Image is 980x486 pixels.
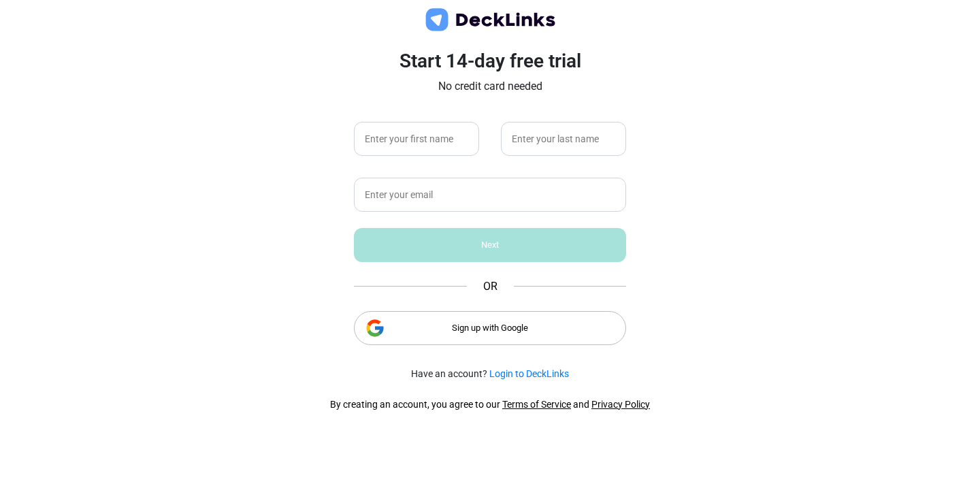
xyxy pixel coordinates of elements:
span: OR [483,278,497,295]
div: By creating an account, you agree to our and [330,398,650,412]
h3: Start 14-day free trial [354,50,626,73]
input: Enter your first name [354,122,479,156]
a: Privacy Policy [591,399,650,410]
div: Sign up with Google [354,311,626,345]
img: deck-links-logo.c572c7424dfa0d40c150da8c35de9cd0.svg [422,6,558,33]
p: No credit card needed [354,78,626,95]
input: Enter your email [354,178,626,212]
a: Login to DeckLinks [489,368,569,379]
a: Terms of Service [502,399,571,410]
input: Enter your last name [501,122,626,156]
small: Have an account? [411,367,569,381]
